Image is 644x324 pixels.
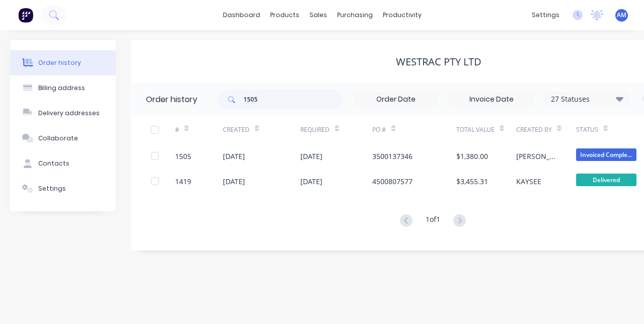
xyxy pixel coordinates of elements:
[223,176,245,187] div: [DATE]
[175,125,179,134] div: #
[449,92,534,107] input: Invoice Date
[10,126,116,151] button: Collaborate
[354,92,438,107] input: Order Date
[516,116,576,143] div: Created By
[545,94,629,105] div: 27 Statuses
[38,134,78,143] div: Collaborate
[10,75,116,101] button: Billing address
[300,176,323,187] div: [DATE]
[617,11,626,20] span: AM
[265,8,304,23] div: products
[576,174,636,186] span: Delivered
[456,125,495,134] div: Total Value
[332,8,378,23] div: purchasing
[10,50,116,75] button: Order history
[175,151,191,161] div: 1505
[527,8,565,23] div: settings
[10,176,116,201] button: Settings
[576,148,636,161] span: Invoiced Comple...
[516,125,552,134] div: Created By
[456,116,516,143] div: Total Value
[38,159,69,168] div: Contacts
[516,176,541,187] div: KAYSEE
[372,125,386,134] div: PO #
[146,94,197,106] div: Order history
[38,184,66,193] div: Settings
[223,151,245,161] div: [DATE]
[456,151,488,161] div: $1,380.00
[372,151,413,161] div: 3500137346
[38,109,100,118] div: Delivery addresses
[223,116,301,143] div: Created
[300,125,330,134] div: Required
[516,151,556,161] div: [PERSON_NAME]
[396,56,481,68] div: WesTrac Pty Ltd
[304,8,332,23] div: sales
[10,151,116,176] button: Contacts
[18,8,33,23] img: Factory
[218,8,265,23] a: dashboard
[426,214,440,228] div: 1 of 1
[223,125,250,134] div: Created
[300,151,323,161] div: [DATE]
[576,125,598,134] div: Status
[10,101,116,126] button: Delivery addresses
[372,116,456,143] div: PO #
[300,116,372,143] div: Required
[244,90,343,110] input: Search...
[38,58,81,67] div: Order history
[38,84,85,93] div: Billing address
[456,176,488,187] div: $3,455.31
[175,176,191,187] div: 1419
[378,8,427,23] div: productivity
[372,176,413,187] div: 4500807577
[175,116,223,143] div: #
